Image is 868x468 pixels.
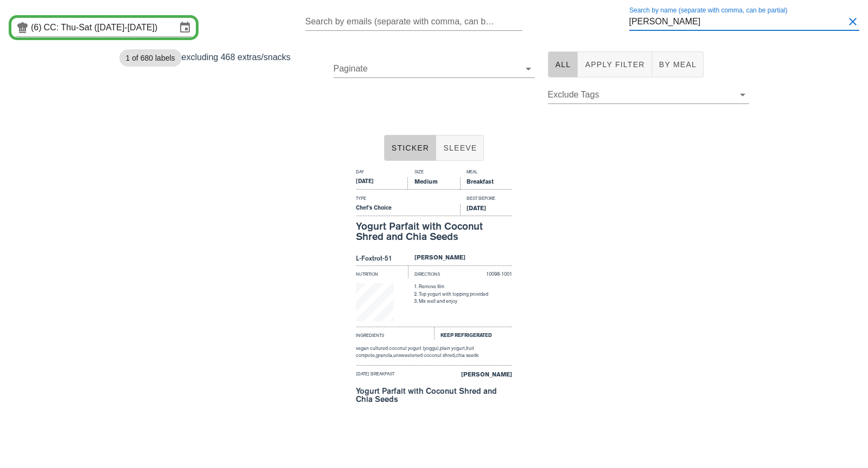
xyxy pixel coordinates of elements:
[31,22,44,33] div: (6)
[334,60,535,77] div: Paginate
[393,353,456,358] span: unsweetened coconut shred,
[629,6,787,15] label: Search by name (separate with comma, can be partial)
[652,51,704,77] button: By Meal
[356,204,460,216] div: Chef's Choice
[460,204,512,216] div: [DATE]
[548,51,578,77] button: All
[443,144,477,152] span: Sleeve
[356,168,408,178] div: Day
[419,291,512,298] li: Top yogurt with topping provided
[456,353,478,358] span: chia seeds
[408,178,460,190] div: Medium
[384,135,437,161] button: Sticker
[356,195,460,204] div: Type
[846,15,859,28] button: Clear Search by name (separate with comma, can be partial)
[486,271,512,277] span: 10098-1001
[578,51,652,77] button: Apply Filter
[460,178,512,190] div: Breakfast
[419,283,512,291] li: Remove film
[356,221,512,243] div: Yogurt Parfait with Coconut Shred and Chia Seeds
[460,168,512,178] div: Meal
[391,144,430,152] span: Sticker
[408,253,512,265] div: [PERSON_NAME]
[434,370,512,382] div: [PERSON_NAME]
[356,387,512,403] div: Yogurt Parfait with Coconut Shred and Chia Seeds
[584,60,644,69] span: Apply Filter
[436,135,484,161] button: Sleeve
[356,370,434,382] div: [DATE] breakfast
[408,168,460,178] div: Size
[356,253,408,265] div: L-Foxtrot-51
[356,265,408,278] div: Nutrition
[555,60,571,69] span: All
[659,60,697,69] span: By Meal
[376,353,393,358] span: granola,
[126,49,175,67] span: 1 of 680 labels
[356,327,434,340] div: Ingredients
[113,45,327,122] div: excluding 468 extras/snacks
[419,298,512,305] li: Mix well and enjoy
[356,346,440,351] span: vegan cultured coconut yogurt (yoggu),
[356,178,408,190] div: [DATE]
[440,346,466,351] span: plain yogurt,
[408,265,460,278] div: Directions
[460,195,512,204] div: Best Before
[548,86,749,103] div: Exclude Tags
[434,327,512,340] div: Keep Refrigerated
